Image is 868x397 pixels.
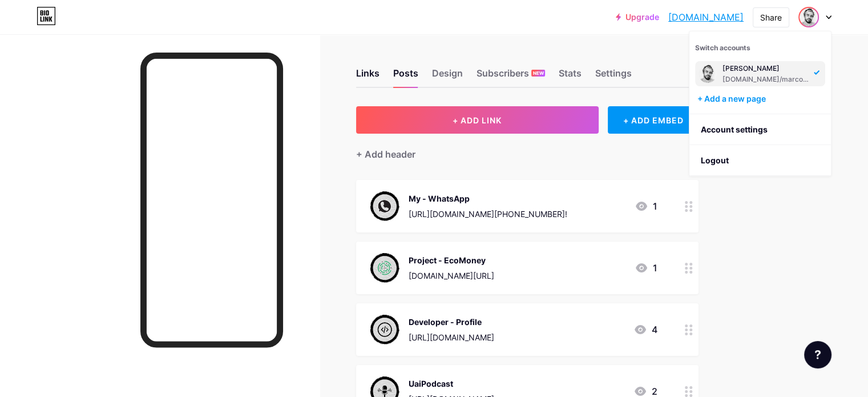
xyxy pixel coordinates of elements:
[356,106,599,134] button: + ADD LINK
[409,254,494,266] div: Project - EcoMoney
[356,66,380,87] div: Links
[477,66,545,87] div: Subscribers
[689,145,831,176] li: Logout
[608,106,699,134] div: + ADD EMBED
[635,261,657,275] div: 1
[722,75,810,84] div: [DOMAIN_NAME]/marcosrcamargo
[595,66,632,87] div: Settings
[356,147,415,161] div: + Add header
[370,315,399,344] img: Developer - Profile
[453,115,502,125] span: + ADD LINK
[760,11,782,23] div: Share
[432,66,463,87] div: Design
[409,193,567,204] div: My - WhatsApp
[409,316,494,328] div: Developer - Profile
[559,66,582,87] div: Stats
[370,253,399,283] img: Project - EcoMoney
[699,65,717,83] img: Marcos Camargo
[533,70,544,77] span: NEW
[800,8,818,26] img: Marcos Camargo
[635,199,657,213] div: 1
[370,191,399,221] img: My - WhatsApp
[393,66,418,87] div: Posts
[616,13,659,22] a: Upgrade
[409,331,494,343] div: [URL][DOMAIN_NAME]
[409,378,494,390] div: UaiPodcast
[689,114,831,145] a: Account settings
[633,323,657,336] div: 4
[668,10,744,24] a: [DOMAIN_NAME]
[722,64,810,73] div: [PERSON_NAME]
[697,93,825,105] div: + Add a new page
[409,270,494,282] div: [DOMAIN_NAME][URL]
[409,208,567,220] div: [URL][DOMAIN_NAME][PHONE_NUMBER]!
[695,43,750,52] span: Switch accounts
